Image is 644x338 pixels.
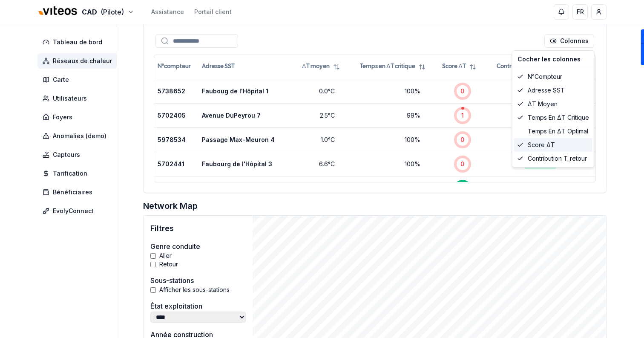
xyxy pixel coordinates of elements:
[514,52,592,66] div: Cocher les colonnes
[512,50,595,168] div: Cocher les colonnes
[514,70,592,84] div: N°compteur
[514,97,592,111] div: ΔT moyen
[514,138,592,152] div: Score ΔT
[514,84,592,97] div: Adresse SST
[514,111,592,124] div: Temps en ΔT critique
[514,152,592,165] div: Contribution T_retour
[514,124,592,138] div: Temps en ΔT optimal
